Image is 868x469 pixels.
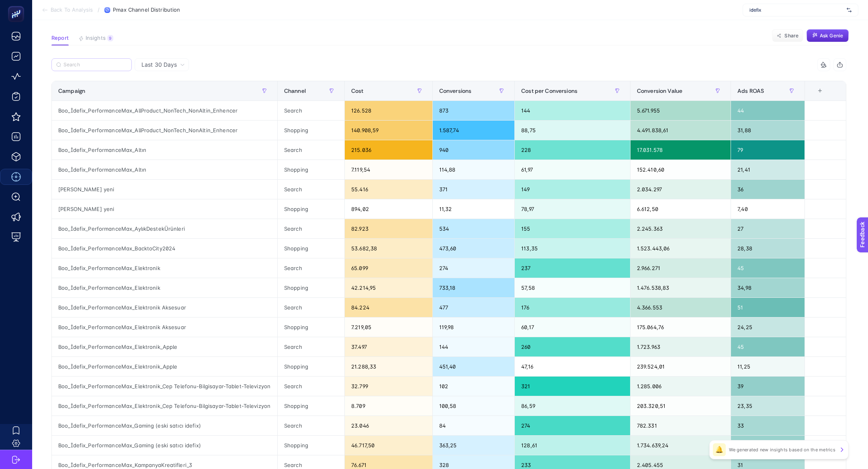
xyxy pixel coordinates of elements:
[52,160,277,179] div: Boo_İdefix_PerformanceMax_Altın
[345,121,432,140] div: 140.908,59
[515,219,630,238] div: 155
[737,88,764,94] span: Ads ROAS
[515,180,630,199] div: 149
[52,199,277,219] div: [PERSON_NAME] yeni
[631,357,731,376] div: 239.524,01
[847,6,852,14] img: svg%3e
[515,396,630,416] div: 86,59
[631,140,731,160] div: 17.031.578
[278,239,344,258] div: Shopping
[631,160,731,179] div: 152.410,60
[521,88,577,94] span: Cost per Conversions
[51,7,93,13] span: Back To Analysis
[515,278,630,297] div: 57,58
[631,278,731,297] div: 1.476.538,83
[351,88,364,94] span: Cost
[63,62,127,68] input: Search
[345,140,432,160] div: 215.036
[433,278,514,297] div: 733,18
[631,396,731,416] div: 203.320,51
[731,337,805,356] div: 45
[278,121,344,140] div: Shopping
[731,298,805,317] div: 51
[345,416,432,435] div: 23.046
[731,101,805,120] div: 44
[433,317,514,337] div: 119,98
[631,239,731,258] div: 1.523.443,06
[515,101,630,120] div: 144
[515,140,630,160] div: 228
[345,258,432,278] div: 65.099
[278,180,344,199] div: Search
[278,337,344,356] div: Search
[284,88,306,94] span: Channel
[731,377,805,396] div: 39
[98,6,100,13] span: /
[345,101,432,120] div: 126.528
[807,29,849,42] button: Ask Genie
[433,140,514,160] div: 940
[345,298,432,317] div: 84.224
[278,219,344,238] div: Search
[433,337,514,356] div: 144
[515,121,630,140] div: 88,75
[345,377,432,396] div: 32.799
[278,160,344,179] div: Shopping
[5,2,31,9] span: Feedback
[52,396,277,416] div: Boo_İdefix_PerformanceMax_Elektronik_Cep Telefonu-Bilgisayar-Tablet-Televizyon
[731,436,805,455] div: 37,13
[731,396,805,416] div: 23,35
[515,239,630,258] div: 113,35
[731,239,805,258] div: 28,38
[731,199,805,219] div: 7,40
[811,88,818,105] div: 7 items selected
[278,278,344,297] div: Shopping
[631,436,731,455] div: 1.734.639,24
[113,7,180,13] span: Pmax Channel Distribution
[58,88,85,94] span: Campaign
[278,199,344,219] div: Shopping
[433,121,514,140] div: 1.587,74
[345,357,432,376] div: 21.288,33
[631,180,731,199] div: 2.034.297
[345,436,432,455] div: 46.717,50
[52,121,277,140] div: Boo_İdefix_PerformanceMax_AllProduct_NonTech_NonAltin_Enhencer
[731,317,805,337] div: 24,25
[731,416,805,435] div: 33
[278,396,344,416] div: Shopping
[515,258,630,278] div: 237
[52,317,277,337] div: Boo_İdefix_PerformanceMax_Elektronik Aksesuar
[433,357,514,376] div: 451,40
[345,160,432,179] div: 7.119,54
[631,219,731,238] div: 2.245.363
[631,199,731,219] div: 6.612,50
[631,337,731,356] div: 1.723.963
[52,377,277,396] div: Boo_İdefix_PerformanceMax_Elektronik_Cep Telefonu-Bilgisayar-Tablet-Televizyon
[52,219,277,238] div: Boo_İdefix_PerformanceMax_AylıkDestekÜrünleri
[345,219,432,238] div: 82.923
[631,317,731,337] div: 175.064,76
[433,101,514,120] div: 873
[631,416,731,435] div: 782.331
[51,35,69,41] span: Report
[278,436,344,455] div: Shopping
[52,337,277,356] div: Boo_İdefix_PerformanceMax_Elektronik_Apple
[433,298,514,317] div: 477
[515,357,630,376] div: 47,16
[52,180,277,199] div: [PERSON_NAME] yeni
[345,180,432,199] div: 55.416
[631,258,731,278] div: 2.966.271
[433,239,514,258] div: 473,60
[731,180,805,199] div: 36
[278,416,344,435] div: Search
[515,377,630,396] div: 321
[731,160,805,179] div: 21,41
[433,219,514,238] div: 534
[439,88,472,94] span: Conversions
[52,101,277,120] div: Boo_İdefix_PerformanceMax_AllProduct_NonTech_NonAltin_Enhencer
[820,33,843,39] span: Ask Genie
[433,416,514,435] div: 84
[515,317,630,337] div: 60,17
[433,199,514,219] div: 11,32
[278,140,344,160] div: Search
